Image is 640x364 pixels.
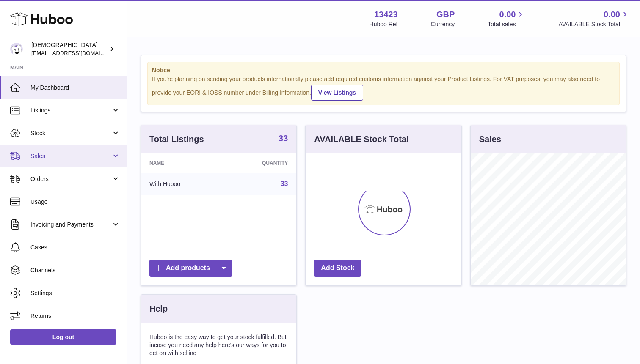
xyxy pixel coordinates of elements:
[30,84,120,92] span: My Dashboard
[281,180,288,187] a: 33
[152,66,615,74] strong: Notice
[314,134,408,145] h3: AVAILABLE Stock Total
[141,173,223,195] td: With Huboo
[431,20,455,28] div: Currency
[223,153,297,173] th: Quantity
[30,266,120,274] span: Channels
[141,153,223,173] th: Name
[499,9,516,20] span: 0.00
[30,175,111,183] span: Orders
[30,107,111,115] span: Listings
[314,260,361,277] a: Add Stock
[479,134,501,145] h3: Sales
[30,312,120,320] span: Returns
[558,9,630,28] a: 0.00 AVAILABLE Stock Total
[152,75,615,101] div: If you're planning on sending your products internationally please add required customs informati...
[436,9,455,20] strong: GBP
[370,20,398,28] div: Huboo Ref
[31,49,124,56] span: [EMAIL_ADDRESS][DOMAIN_NAME]
[279,134,288,144] a: 33
[149,303,168,315] h3: Help
[30,198,120,206] span: Usage
[10,43,23,55] img: olgazyuz@outlook.com
[374,9,398,20] strong: 13423
[10,329,116,345] a: Log out
[149,333,288,357] p: Huboo is the easy way to get your stock fulfilled. But incase you need any help here's our ways f...
[558,20,630,28] span: AVAILABLE Stock Total
[30,221,111,229] span: Invoicing and Payments
[488,9,525,28] a: 0.00 Total sales
[149,260,232,277] a: Add products
[279,134,288,142] strong: 33
[30,244,120,252] span: Cases
[488,20,525,28] span: Total sales
[31,41,108,57] div: [DEMOGRAPHIC_DATA]
[311,85,363,101] a: View Listings
[149,134,204,145] h3: Total Listings
[30,129,111,137] span: Stock
[30,289,120,297] span: Settings
[604,9,620,20] span: 0.00
[30,152,111,160] span: Sales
